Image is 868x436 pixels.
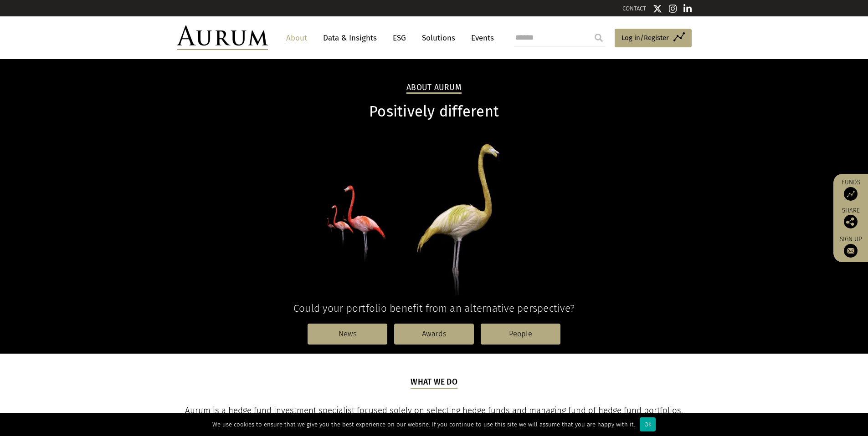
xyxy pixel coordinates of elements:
[615,29,692,48] a: Log in/Register
[844,244,858,258] img: Sign up to our newsletter
[177,302,692,314] h4: Could your portfolio benefit from an alternative perspective?
[177,25,268,50] img: Aurum
[185,406,683,429] span: Aurum is a hedge fund investment specialist focused solely on selecting hedge funds and managing ...
[417,30,460,46] a: Solutions
[844,187,858,201] img: Access Funds
[844,215,858,228] img: Share this post
[683,4,692,13] img: Linkedin icon
[481,324,560,345] a: People
[838,208,863,228] div: Share
[282,30,312,46] a: About
[838,235,863,258] a: Sign up
[590,29,608,47] input: Submit
[622,5,646,12] a: CONTACT
[411,376,457,389] h5: What we do
[308,324,387,345] a: News
[388,30,411,46] a: ESG
[621,32,669,43] span: Log in/Register
[467,30,494,46] a: Events
[394,324,474,345] a: Awards
[669,4,677,13] img: Instagram icon
[640,417,656,431] div: Ok
[838,178,863,201] a: Funds
[177,103,692,121] h1: Positively different
[653,4,662,13] img: Twitter icon
[318,30,381,46] a: Data & Insights
[406,83,462,94] h2: About Aurum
